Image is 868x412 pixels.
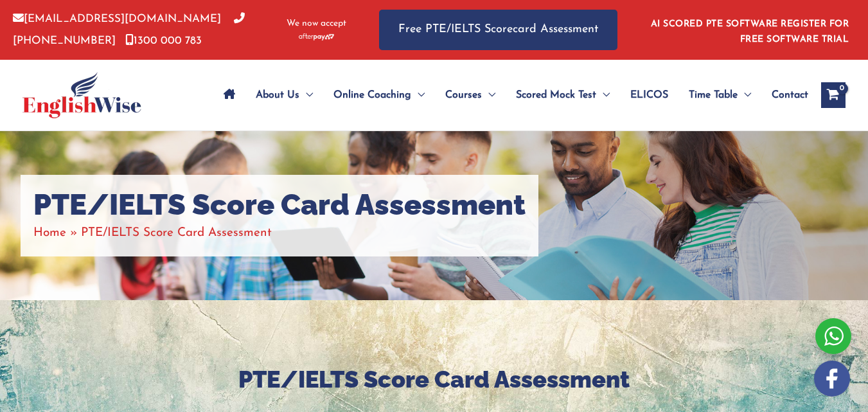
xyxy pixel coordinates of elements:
span: ELICOS [630,73,668,118]
a: About UsMenu Toggle [245,73,323,118]
a: Contact [761,73,808,118]
a: Scored Mock TestMenu Toggle [506,73,620,118]
a: AI SCORED PTE SOFTWARE REGISTER FOR FREE SOFTWARE TRIAL [651,19,849,44]
a: [PHONE_NUMBER] [13,13,245,46]
span: About Us [256,73,299,118]
span: Contact [772,73,808,118]
span: Menu Toggle [738,73,751,118]
img: white-facebook.png [814,361,850,397]
span: Menu Toggle [411,73,425,118]
a: Home [33,227,66,239]
img: Afterpay-Logo [299,33,334,40]
span: Online Coaching [333,73,411,118]
a: View Shopping Cart, empty [821,82,846,108]
nav: Breadcrumbs [33,222,526,244]
a: Free PTE/IELTS Scorecard Assessment [379,10,617,50]
a: 1300 000 783 [125,35,202,46]
a: Time TableMenu Toggle [678,73,761,118]
span: Menu Toggle [596,73,610,118]
span: Menu Toggle [299,73,313,118]
span: Courses [445,73,482,118]
a: CoursesMenu Toggle [435,73,506,118]
span: Menu Toggle [482,73,495,118]
h2: PTE/IELTS Score Card Assessment [49,364,820,395]
span: We now accept [287,17,346,30]
a: Online CoachingMenu Toggle [323,73,435,118]
aside: Header Widget 1 [643,9,855,51]
nav: Site Navigation: Main Menu [213,73,808,118]
span: Scored Mock Test [516,73,596,118]
span: Time Table [689,73,738,118]
a: [EMAIL_ADDRESS][DOMAIN_NAME] [13,13,221,24]
h1: PTE/IELTS Score Card Assessment [33,188,526,222]
a: ELICOS [620,73,678,118]
img: cropped-ew-logo [22,72,141,118]
span: PTE/IELTS Score Card Assessment [81,227,272,239]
